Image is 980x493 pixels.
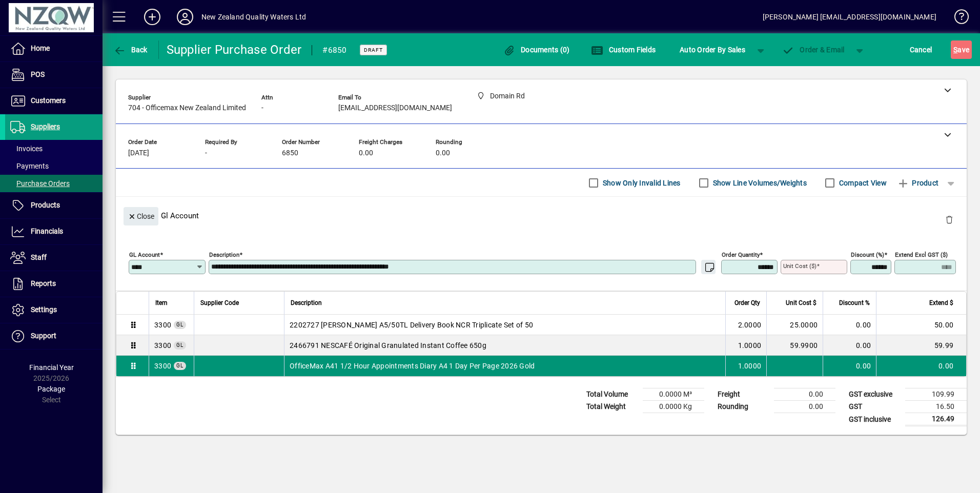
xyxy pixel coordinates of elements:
span: Close [128,208,154,225]
span: Home [31,44,50,52]
span: Package [37,385,65,393]
span: GL [176,342,183,348]
a: Knowledge Base [947,2,967,35]
mat-label: Description [209,251,239,258]
a: Home [5,36,103,61]
span: Reports [31,279,56,287]
span: 704 - Officemax New Zealand Limited [128,104,246,112]
td: GST inclusive [844,413,905,426]
span: Invoices [10,145,43,153]
span: Settings [31,305,57,314]
a: Products [5,193,103,218]
span: Order Qty [734,297,760,309]
td: 16.50 [905,401,967,413]
a: POS [5,62,103,88]
span: 0.00 [359,149,373,157]
a: Staff [5,245,103,271]
td: 0.00 [774,401,835,413]
label: Show Only Invalid Lines [601,178,681,188]
button: Order & Email [777,40,850,59]
span: Supplier Code [200,297,239,309]
td: Total Weight [581,401,643,413]
button: Custom Fields [588,40,658,59]
a: Payments [5,157,103,175]
a: Customers [5,88,103,114]
app-page-header-button: Back [103,40,159,59]
td: GST exclusive [844,388,905,401]
div: #6850 [322,42,346,58]
app-page-header-button: Delete [937,215,962,224]
div: New Zealand Quality Waters Ltd [201,9,306,25]
span: Payments [10,162,49,170]
span: Unit Cost $ [786,297,816,309]
td: 0.0000 Kg [643,401,704,413]
td: 59.9900 [766,335,823,356]
mat-label: Unit Cost ($) [783,262,816,270]
td: 1.0000 [725,356,766,376]
label: Compact View [837,178,887,188]
td: 50.00 [876,315,966,335]
span: Products [31,201,60,209]
a: Reports [5,271,103,297]
span: OfficeMax A41 1/2 Hour Appointments Diary A4 1 Day Per Page 2026 Gold [290,361,535,371]
span: Suppliers [31,122,60,131]
span: ave [953,42,969,58]
span: Financial Year [29,363,74,372]
span: Order & Email [782,46,845,54]
td: 0.00 [876,356,966,376]
span: Documents (0) [503,46,570,54]
span: Printing and Stationery [154,320,171,330]
td: 0.00 [823,356,876,376]
td: 2.0000 [725,315,766,335]
span: Discount % [839,297,870,309]
button: Save [951,40,972,59]
a: Settings [5,297,103,323]
span: 0.00 [436,149,450,157]
span: Extend $ [929,297,953,309]
span: Cancel [910,42,932,58]
span: Purchase Orders [10,179,70,188]
label: Show Line Volumes/Weights [711,178,807,188]
a: Purchase Orders [5,175,103,192]
span: GL [176,322,183,327]
td: 0.0000 M³ [643,388,704,401]
div: Supplier Purchase Order [167,42,302,58]
button: Add [136,8,169,26]
span: Support [31,332,56,340]
span: [DATE] [128,149,149,157]
td: GST [844,401,905,413]
td: 126.49 [905,413,967,426]
span: - [261,104,263,112]
button: Auto Order By Sales [675,40,750,59]
button: Cancel [907,40,935,59]
span: 6850 [282,149,298,157]
td: 25.0000 [766,315,823,335]
td: 0.00 [823,335,876,356]
a: Support [5,323,103,349]
span: Printing and Stationery [154,340,171,351]
td: 0.00 [774,388,835,401]
td: 109.99 [905,388,967,401]
span: GL [176,363,183,368]
mat-label: Discount (%) [851,251,884,258]
mat-label: Order Quantity [722,251,760,258]
button: Delete [937,207,962,232]
button: Back [111,40,150,59]
button: Close [124,207,158,225]
span: Description [291,297,322,309]
span: Customers [31,96,66,105]
td: Rounding [712,401,774,413]
span: Custom Fields [591,46,656,54]
app-page-header-button: Close [121,211,161,220]
mat-label: GL Account [129,251,160,258]
span: Back [113,46,148,54]
a: Financials [5,219,103,244]
span: - [205,149,207,157]
td: 0.00 [823,315,876,335]
span: 2202727 [PERSON_NAME] A5/50TL Delivery Book NCR Triplicate Set of 50 [290,320,533,330]
span: 2466791 NESCAFÉ Original Granulated Instant Coffee 650g [290,340,486,351]
button: Documents (0) [501,40,573,59]
button: Profile [169,8,201,26]
div: [PERSON_NAME] [EMAIL_ADDRESS][DOMAIN_NAME] [763,9,936,25]
a: Invoices [5,140,103,157]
